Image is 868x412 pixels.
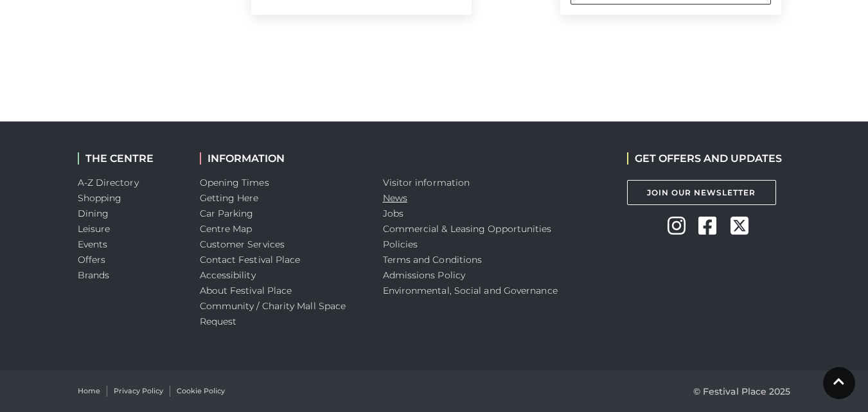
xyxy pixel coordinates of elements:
[383,285,558,296] a: Environmental, Social and Governance
[78,152,181,165] h2: THE CENTRE
[200,269,256,281] a: Accessibility
[383,208,403,219] a: Jobs
[78,208,109,219] a: Dining
[78,238,108,250] a: Events
[78,223,111,235] a: Leisure
[383,177,470,188] a: Visitor information
[200,192,259,204] a: Getting Here
[78,177,139,188] a: A-Z Directory
[114,386,163,397] a: Privacy Policy
[78,254,106,265] a: Offers
[200,238,285,250] a: Customer Services
[200,285,292,296] a: About Festival Place
[383,269,466,281] a: Admissions Policy
[383,223,552,235] a: Commercial & Leasing Opportunities
[383,254,483,265] a: Terms and Conditions
[200,300,346,327] a: Community / Charity Mall Space Request
[627,152,782,165] h2: GET OFFERS AND UPDATES
[693,384,791,399] p: © Festival Place 2025
[177,386,225,397] a: Cookie Policy
[78,192,122,204] a: Shopping
[200,208,254,219] a: Car Parking
[627,180,776,205] a: Join Our Newsletter
[200,254,301,265] a: Contact Festival Place
[200,177,269,188] a: Opening Times
[78,269,110,281] a: Brands
[200,152,364,165] h2: INFORMATION
[383,192,407,204] a: News
[383,238,418,250] a: Policies
[200,223,252,235] a: Centre Map
[78,386,100,397] a: Home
